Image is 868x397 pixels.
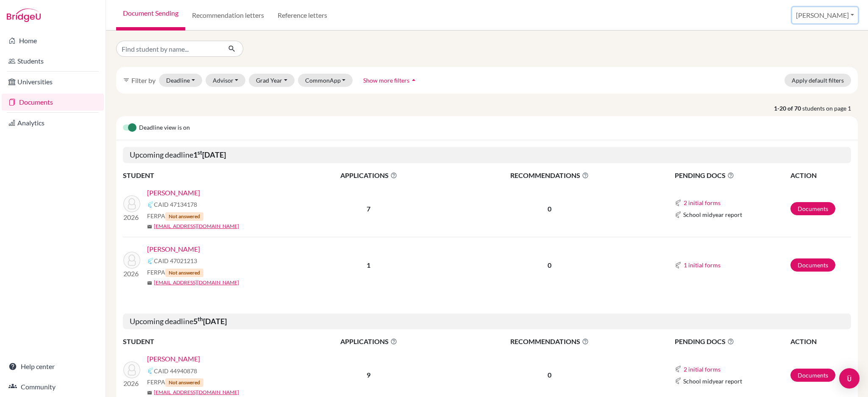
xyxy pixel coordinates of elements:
a: [PERSON_NAME] [147,188,200,198]
span: RECOMMENDATIONS [445,170,654,180]
button: Deadline [159,74,202,87]
p: 2026 [123,269,140,279]
h5: Upcoming deadline [123,314,851,330]
button: 2 initial forms [683,198,721,208]
th: ACTION [790,170,851,181]
a: Help center [2,358,104,375]
i: arrow_drop_up [409,76,418,84]
strong: 1-20 of 70 [774,104,802,113]
sup: th [198,316,203,322]
span: School midyear report [683,377,742,386]
button: 1 initial forms [683,260,721,270]
b: 7 [367,205,370,213]
a: [EMAIL_ADDRESS][DOMAIN_NAME] [154,222,239,230]
p: 0 [445,204,654,214]
span: students on page 1 [802,104,858,113]
img: Kuo, Yu Hsuan [123,195,140,212]
span: CAID 47134178 [154,200,197,209]
button: [PERSON_NAME] [792,7,858,23]
img: Common App logo [675,211,682,218]
i: filter_list [123,77,130,83]
img: Common App logo [147,201,154,208]
a: Analytics [2,114,104,131]
button: Grad Year [249,74,295,87]
sup: st [198,149,202,156]
span: mail [147,224,152,229]
a: Students [2,53,104,69]
span: mail [147,280,152,286]
img: Common App logo [675,366,682,372]
p: 2026 [123,378,140,389]
span: Filter by [131,76,156,84]
button: 2 initial forms [683,364,721,374]
p: 0 [445,260,654,270]
b: 5 [DATE] [193,316,227,326]
a: Home [2,32,104,49]
img: Bridge-U [7,8,41,22]
a: Documents [790,369,835,382]
a: Documents [790,202,835,215]
h5: Upcoming deadline [123,147,851,163]
p: 0 [445,370,654,380]
a: Universities [2,73,104,90]
span: Deadline view is on [139,123,190,133]
span: RECOMMENDATIONS [445,336,654,347]
th: STUDENT [123,336,292,347]
a: [PERSON_NAME] [147,244,200,254]
a: [PERSON_NAME] [147,354,200,364]
span: FERPA [147,268,203,277]
button: Apply default filters [785,74,851,87]
span: CAID 44940878 [154,366,197,375]
img: Common App logo [147,367,154,374]
input: Find student by name... [116,41,221,57]
button: CommonApp [298,74,353,87]
span: APPLICATIONS [293,336,445,347]
span: FERPA [147,211,203,221]
a: Documents [790,258,835,272]
a: [EMAIL_ADDRESS][DOMAIN_NAME] [154,279,239,286]
b: 1 [DATE] [193,150,226,159]
span: Not answered [165,269,203,277]
a: Documents [2,94,104,111]
a: Community [2,378,104,395]
th: ACTION [790,336,851,347]
span: APPLICATIONS [293,170,445,180]
p: 2026 [123,212,140,222]
span: Not answered [165,378,203,387]
span: Not answered [165,212,203,221]
span: CAID 47021213 [154,256,197,265]
button: Advisor [206,74,246,87]
button: Show more filtersarrow_drop_up [356,74,425,87]
img: Common App logo [675,200,682,206]
a: [EMAIL_ADDRESS][DOMAIN_NAME] [154,389,239,396]
div: Open Intercom Messenger [839,368,860,389]
span: FERPA [147,378,203,387]
img: Common App logo [675,262,682,269]
span: School midyear report [683,210,742,219]
span: Show more filters [363,77,409,84]
img: Common App logo [675,378,682,384]
img: Common App logo [147,258,154,264]
img: Lin, Jolie [123,252,140,269]
b: 9 [367,371,370,379]
img: Chen, Zack [123,361,140,378]
span: mail [147,390,152,395]
b: 1 [367,261,370,269]
span: PENDING DOCS [675,170,790,180]
th: STUDENT [123,170,292,181]
span: PENDING DOCS [675,336,790,347]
